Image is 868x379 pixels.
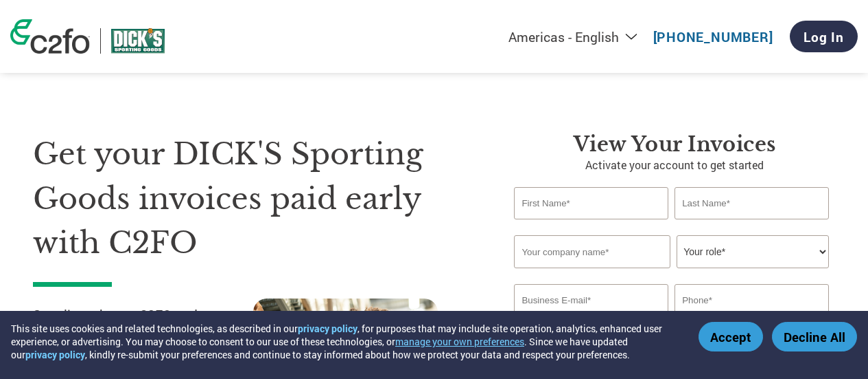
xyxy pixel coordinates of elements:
[772,322,857,351] button: Decline All
[111,28,165,54] img: DICK'S Sporting Goods
[514,132,835,157] h3: View Your Invoices
[298,322,357,335] a: privacy policy
[514,221,668,230] div: Invalid first name or first name is too long
[33,132,473,266] h1: Get your DICK'S Sporting Goods invoices paid early with C2FO
[10,19,90,54] img: c2fo logo
[514,187,668,219] input: First Name*
[677,235,828,268] select: Title/Role
[699,322,763,351] button: Accept
[675,284,828,316] input: Phone*
[514,157,835,173] p: Activate your account to get started
[25,348,85,361] a: privacy policy
[675,187,828,219] input: Last Name*
[514,235,670,268] input: Your company name*
[514,284,668,316] input: Invalid Email format
[675,221,828,230] div: Invalid last name or last name is too long
[790,21,858,52] a: Log In
[653,28,773,45] a: [PHONE_NUMBER]
[514,270,828,279] div: Invalid company name or company name is too long
[11,322,679,361] div: This site uses cookies and related technologies, as described in our , for purposes that may incl...
[395,335,524,348] button: manage your own preferences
